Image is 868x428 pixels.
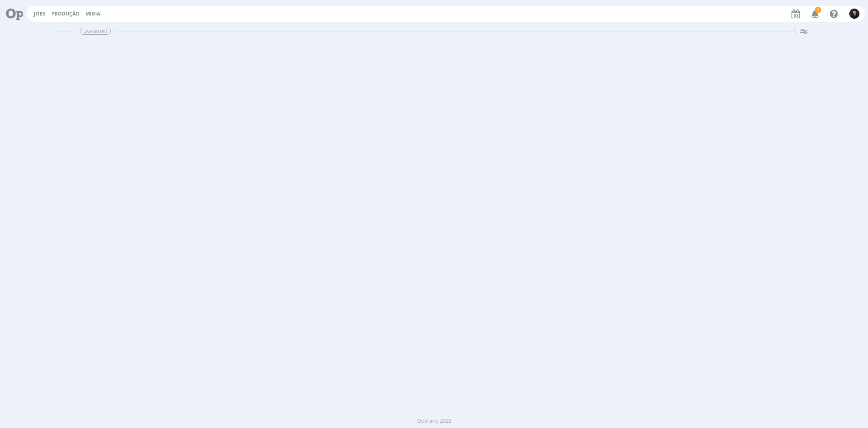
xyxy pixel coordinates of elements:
[49,11,82,17] button: Produção
[83,11,103,17] button: Mídia
[806,7,823,21] button: 7
[849,7,860,21] button: C
[815,7,821,13] span: 7
[51,10,80,17] a: Produção
[849,9,859,19] img: C
[34,10,46,17] a: Jobs
[85,10,100,17] a: Mídia
[80,28,111,35] span: Dashboard
[31,11,48,17] button: Jobs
